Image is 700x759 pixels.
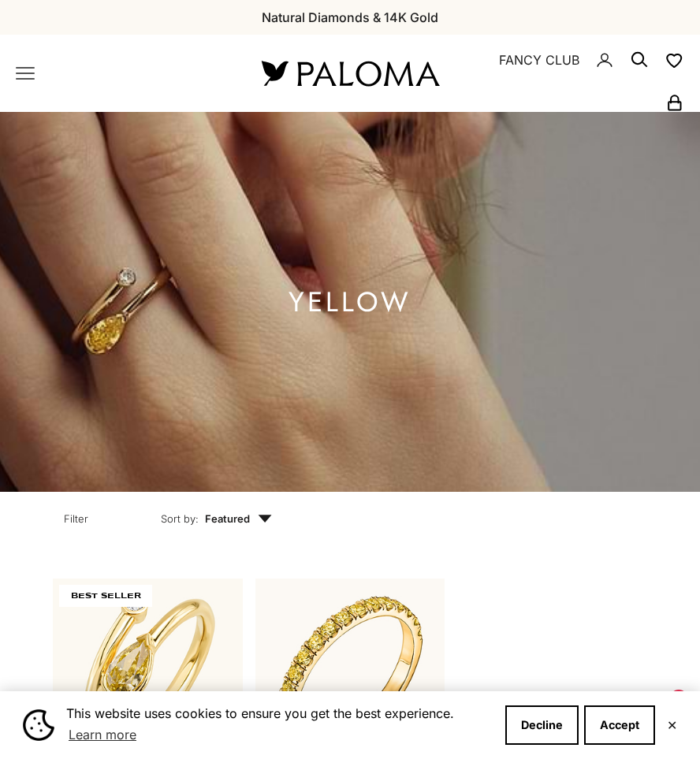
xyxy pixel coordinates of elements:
button: Close [667,720,677,730]
span: Featured [205,511,272,526]
a: FANCY CLUB [499,50,579,70]
img: Cookie banner [23,709,54,741]
p: Natural Diamonds & 14K Gold [262,7,438,28]
h1: Yellow [289,292,411,312]
nav: Secondary navigation [476,35,684,112]
button: Sort by: Featured [125,492,308,541]
button: Accept [584,705,655,745]
span: This website uses cookies to ensure you get the best experience. [66,704,493,746]
span: Sort by: [161,511,199,526]
span: BEST SELLER [59,585,152,607]
button: Filter [28,492,125,541]
button: Decline [505,705,579,745]
nav: Primary navigation [16,64,224,83]
a: Learn more [66,723,139,746]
